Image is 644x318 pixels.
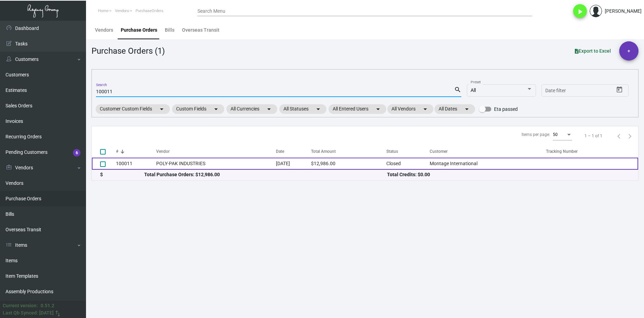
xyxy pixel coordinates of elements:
[3,302,38,309] div: Current version:
[463,105,471,113] mat-icon: arrow_drop_down
[627,41,630,61] span: +
[276,158,311,170] td: [DATE]
[116,148,118,155] div: #
[96,104,170,114] mat-chip: Customer Custom Fields
[614,84,625,95] button: Open calendar
[116,158,156,170] td: 100011
[265,105,273,113] mat-icon: arrow_drop_down
[276,148,311,155] div: Date
[573,4,587,18] button: play_arrow
[182,26,219,34] div: Overseas Transit
[311,148,386,155] div: Total Amount
[430,148,448,155] div: Customer
[212,105,220,113] mat-icon: arrow_drop_down
[553,132,558,137] span: 50
[165,26,174,34] div: Bills
[546,148,638,155] div: Tracking Number
[584,133,602,139] div: 1 – 1 of 1
[421,105,429,113] mat-icon: arrow_drop_down
[569,45,616,57] button: Export to Excel
[572,88,605,94] input: End date
[546,148,578,155] div: Tracking Number
[95,26,113,34] div: Vendors
[311,148,336,155] div: Total Amount
[156,148,170,155] div: Vendor
[98,9,108,13] span: Home
[276,148,284,155] div: Date
[156,158,276,170] td: POLY-PAK INDUSTRIES
[430,158,546,170] td: Montage International
[144,171,387,178] div: Total Purchase Orders: $12,986.00
[575,48,611,54] span: Export to Excel
[121,26,157,34] div: Purchase Orders
[619,41,638,61] button: +
[158,105,166,113] mat-icon: arrow_drop_down
[115,9,129,13] span: Vendors
[100,171,144,178] div: $
[430,148,546,155] div: Customer
[386,158,430,170] td: Closed
[522,131,550,138] div: Items per page:
[494,105,518,113] span: Eta passed
[576,8,584,16] i: play_arrow
[471,87,476,93] span: All
[116,148,156,155] div: #
[553,132,572,137] mat-select: Items per page:
[605,8,642,15] div: [PERSON_NAME]
[92,45,165,57] div: Purchase Orders (1)
[3,309,54,317] div: Last Qb Synced: [DATE]
[387,104,433,114] mat-chip: All Vendors
[374,105,382,113] mat-icon: arrow_drop_down
[279,104,326,114] mat-chip: All Statuses
[156,148,276,155] div: Vendor
[590,5,602,17] img: admin@bootstrapmaster.com
[226,104,277,114] mat-chip: All Currencies
[314,105,322,113] mat-icon: arrow_drop_down
[311,158,386,170] td: $12,986.00
[136,9,163,13] span: PurchaseOrders
[329,104,386,114] mat-chip: All Entered Users
[172,104,224,114] mat-chip: Custom Fields
[387,171,630,178] div: Total Credits: $0.00
[386,148,430,155] div: Status
[545,88,567,94] input: Start date
[454,86,461,94] mat-icon: search
[386,148,398,155] div: Status
[613,130,624,141] button: Previous page
[41,302,54,309] div: 0.51.2
[624,130,635,141] button: Next page
[434,104,475,114] mat-chip: All Dates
